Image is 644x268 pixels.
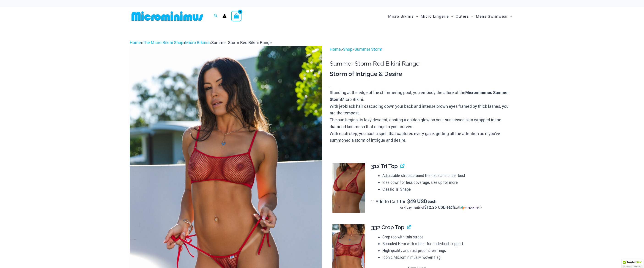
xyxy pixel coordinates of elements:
div: or 4 payments of with [371,205,511,210]
a: Summer Storm [354,46,382,52]
a: OutersMenu ToggleMenu Toggle [455,9,475,23]
div: TrustedSite Certified [622,259,643,268]
span: Menu Toggle [449,10,453,22]
li: Classic Tri Shape [382,186,511,193]
li: Iconic Microminimus M woven flag [382,254,511,261]
a: Micro LingerieMenu ToggleMenu Toggle [419,9,455,23]
li: Adjustable straps around the neck and under bust [382,172,511,179]
span: Micro Lingerie [421,10,449,22]
a: The Micro Bikini Shop [143,40,183,45]
span: 312 Tri Top [371,163,398,169]
img: Summer Storm Red 312 Tri Top [332,163,365,213]
label: Add to Cart for [371,198,511,210]
div: or 4 payments of$12.25 USD eachwithSezzle Click to learn more about Sezzle [371,205,511,210]
span: Micro Bikinis [388,10,414,22]
a: Home [330,46,341,52]
span: Outers [456,10,469,22]
h1: Summer Storm Red Bikini Range [330,60,514,67]
span: Menu Toggle [508,10,512,22]
input: Add to Cart for$49 USD eachor 4 payments of$12.25 USD eachwithSezzle Click to learn more about Se... [371,200,374,203]
h3: Storm of Intrigue & Desire [330,70,514,78]
img: MM SHOP LOGO FLAT [130,11,205,21]
span: 332 Crop Top [371,224,404,231]
div: , [330,70,514,144]
a: Home [130,40,141,45]
span: $ [407,198,410,204]
a: Micro BikinisMenu ToggleMenu Toggle [387,9,419,23]
p: > > [330,46,514,53]
li: High-quality and rust-proof silver rings [382,247,511,254]
span: Mens Swimwear [476,10,508,22]
span: Menu Toggle [414,10,418,22]
a: View Shopping Cart, empty [231,11,242,21]
a: Shop [343,46,352,52]
li: Crop top with thin straps [382,234,511,240]
span: $12.25 USD each [424,204,455,210]
p: Standing at the edge of the shimmering pool, you embody the allure of the Micro Bikini. With jet-... [330,89,514,144]
a: Micro Bikinis [185,40,209,45]
span: Summer Storm Red Bikini Range [211,40,272,45]
span: 49 USD [407,199,427,204]
span: each [428,199,436,204]
a: Search icon link [214,13,218,19]
a: Mens SwimwearMenu ToggleMenu Toggle [475,9,514,23]
span: Menu Toggle [469,10,474,22]
li: Bounded Hem with rubber for underbust support [382,240,511,247]
nav: Site Navigation [386,8,515,24]
a: Account icon link [222,14,227,18]
span: » » » [130,40,272,45]
li: Size down for less coverage, size up for more [382,179,511,186]
img: Sezzle [461,206,478,210]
